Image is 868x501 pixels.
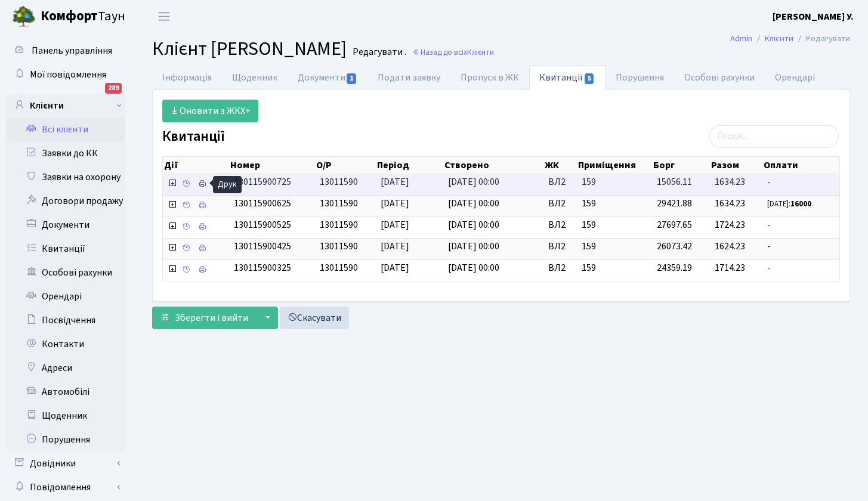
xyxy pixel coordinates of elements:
[448,175,499,188] span: [DATE] 00:00
[41,7,98,26] b: Комфорт
[288,65,367,90] a: Документи
[381,175,409,188] span: [DATE]
[582,197,647,211] span: 159
[234,175,291,188] span: 130115900725
[229,157,315,174] th: Номер
[657,218,692,231] span: 27697.65
[6,141,125,165] a: Заявки до КК
[320,261,358,274] span: 13011590
[320,197,358,210] span: 13011590
[657,261,692,274] span: 24359.19
[105,83,122,94] div: 289
[6,39,125,63] a: Панель управління
[381,240,409,253] span: [DATE]
[443,157,543,174] th: Створено
[762,157,839,174] th: Оплати
[652,157,710,174] th: Борг
[657,240,692,253] span: 26073.42
[715,261,745,274] span: 1714.23
[6,332,125,356] a: Контакти
[6,356,125,380] a: Адреси
[582,240,647,253] span: 159
[715,240,745,253] span: 1624.23
[162,100,258,122] a: Оновити з ЖКХ+
[582,175,647,189] span: 159
[548,218,572,232] span: ВЛ2
[765,32,793,45] a: Клієнти
[790,199,811,209] b: 16000
[6,213,125,237] a: Документи
[548,197,572,211] span: ВЛ2
[149,7,179,26] button: Переключити навігацію
[6,94,125,117] a: Клієнти
[6,117,125,141] a: Всі клієнти
[30,68,106,81] span: Мої повідомлення
[234,261,291,274] span: 130115900325
[548,240,572,253] span: ВЛ2
[347,73,356,84] span: 1
[162,128,225,146] label: Квитанції
[582,261,647,275] span: 159
[6,165,125,189] a: Заявки на охорону
[548,261,572,275] span: ВЛ2
[712,26,868,51] nav: breadcrumb
[175,311,248,324] span: Зберегти і вийти
[529,65,605,90] a: Квитанції
[320,240,358,253] span: 13011590
[320,218,358,231] span: 13011590
[367,65,450,90] a: Подати заявку
[657,175,692,188] span: 15056.11
[280,307,349,329] a: Скасувати
[448,240,499,253] span: [DATE] 00:00
[6,308,125,332] a: Посвідчення
[152,65,222,90] a: Інформація
[376,157,443,174] th: Період
[350,47,406,58] small: Редагувати .
[467,47,494,58] span: Клієнти
[450,65,529,90] a: Пропуск в ЖК
[448,197,499,210] span: [DATE] 00:00
[6,284,125,308] a: Орендарі
[767,199,811,209] small: [DATE]:
[543,157,577,174] th: ЖК
[606,65,674,90] a: Порушення
[674,65,765,90] a: Особові рахунки
[448,261,499,274] span: [DATE] 00:00
[585,73,594,84] span: 5
[222,65,288,90] a: Щоденник
[548,175,572,189] span: ВЛ2
[577,157,652,174] th: Приміщення
[710,157,762,174] th: Разом
[6,380,125,404] a: Автомобілі
[381,197,409,210] span: [DATE]
[412,47,494,58] a: Назад до всіхКлієнти
[234,197,291,210] span: 130115900625
[315,157,376,174] th: О/Р
[163,157,229,174] th: Дії
[234,240,291,253] span: 130115900425
[715,197,745,210] span: 1634.23
[234,218,291,231] span: 130115900525
[767,218,835,232] span: -
[715,218,745,231] span: 1724.23
[6,237,125,261] a: Квитанції
[767,240,835,253] span: -
[715,175,745,188] span: 1634.23
[773,10,854,23] b: [PERSON_NAME] У.
[582,218,647,232] span: 159
[320,175,358,188] span: 13011590
[793,32,850,45] li: Редагувати
[12,5,36,29] img: logo.png
[32,44,112,57] span: Панель управління
[6,63,125,86] a: Мої повідомлення289
[381,218,409,231] span: [DATE]
[41,7,125,27] span: Таун
[767,175,835,189] span: -
[152,35,347,63] span: Клієнт [PERSON_NAME]
[767,261,835,275] span: -
[6,404,125,428] a: Щоденник
[765,65,825,90] a: Орендарі
[6,428,125,451] a: Порушення
[657,197,692,210] span: 29421.88
[6,261,125,284] a: Особові рахунки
